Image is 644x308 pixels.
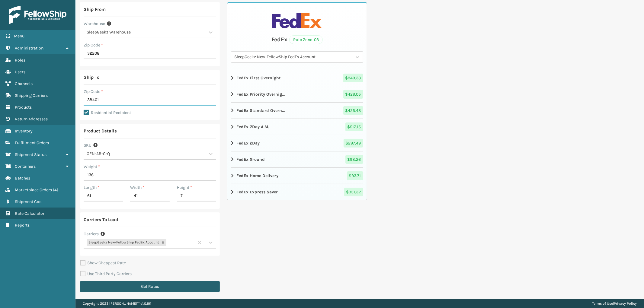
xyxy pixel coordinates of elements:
div: SleepGeekz Warehouse [87,29,206,36]
div: Carriers To Load [84,216,118,223]
strong: FedEx Standard Overnight [236,107,285,114]
span: Fulfillment Orders [15,140,49,145]
span: Containers [15,164,36,169]
label: Width [130,184,144,191]
span: Inventory [15,129,33,134]
label: Zip Code [84,88,103,95]
div: Product Details [84,127,117,135]
label: Residential Recipient [84,110,131,115]
strong: FedEx Priority Overnight [236,91,285,97]
p: Copyright 2023 [PERSON_NAME]™ v 1.0.191 [83,299,151,308]
span: Channels [15,81,33,86]
span: $ 98.26 [345,155,363,164]
label: Show Cheapest Rate [80,260,126,265]
strong: FedEx 2Day A.M. [236,124,269,130]
span: ( 4 ) [53,187,58,192]
div: Ship To [84,74,99,81]
span: Batches [15,176,30,181]
span: Reports [15,223,30,228]
span: $ 517.15 [345,122,363,131]
div: Ship From [84,6,106,13]
span: $ 297.49 [344,139,363,148]
span: Shipping Carriers [15,93,48,98]
span: Shipment Status [15,152,46,157]
strong: FedEx Express Saver [236,189,278,195]
span: $ 425.43 [343,106,363,115]
span: $ 429.05 [343,90,363,99]
span: $ 93.71 [347,171,363,180]
span: $ 351.32 [344,188,363,196]
div: GEN-AB-C-Q [87,151,206,157]
strong: FedEx First Overnight [236,75,281,81]
span: Shipment Cost [15,199,43,204]
label: Warehouse [84,21,105,27]
label: Use Third Party Carriers [80,271,132,276]
label: Zip Code [84,42,103,48]
label: Weight [84,164,100,170]
label: Height [177,184,192,191]
span: $ 949.33 [343,74,363,82]
div: SleepGeekz New-FellowShip FedEx Account [87,239,160,246]
strong: FedEx 2Day [236,140,260,146]
button: Get Rates [80,281,220,292]
span: Rate Zone [293,37,312,43]
strong: FedEx Home Delivery [236,173,278,179]
span: 03 [314,37,319,43]
span: Administration [15,46,43,51]
span: Menu [14,33,24,39]
span: Roles [15,58,25,63]
img: logo [9,6,66,24]
label: Length [84,184,99,191]
div: SleepGeekz New-FellowShip FedEx Account [234,54,352,60]
span: Rate Calculator [15,211,44,216]
label: SKU [84,142,91,148]
div: FedEx [271,35,287,44]
label: Carriers [84,231,99,237]
a: Terms of Use [592,301,613,306]
span: Products [15,105,32,110]
span: Marketplace Orders [15,187,52,192]
span: Return Addresses [15,116,48,122]
span: Users [15,69,25,75]
div: | [592,299,637,308]
a: Privacy Policy [614,301,637,306]
strong: FedEx Ground [236,156,265,163]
